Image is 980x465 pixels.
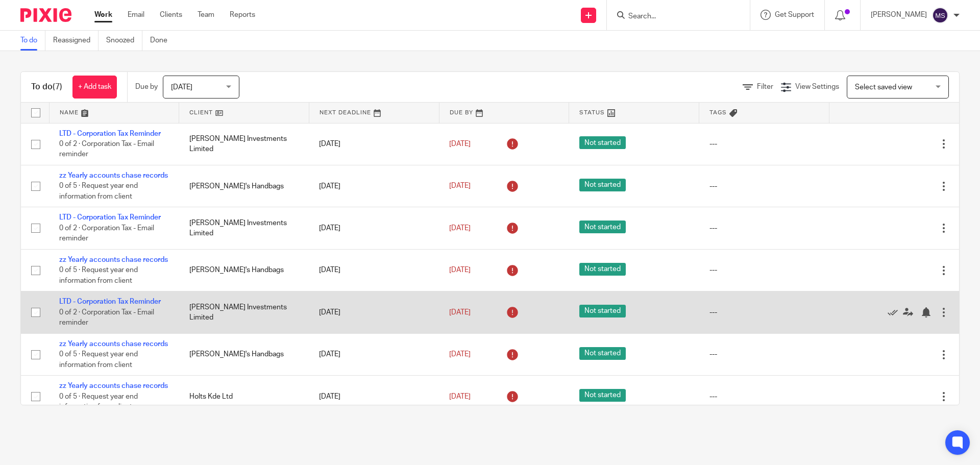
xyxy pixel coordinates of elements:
td: [DATE] [309,123,439,165]
div: --- [709,265,819,275]
a: Clients [160,10,182,20]
span: 0 of 5 · Request year end information from client [59,393,138,411]
span: [DATE] [449,225,471,232]
div: --- [709,181,819,191]
span: 0 of 2 · Corporation Tax - Email reminder [59,225,154,242]
a: Mark as done [888,307,903,317]
img: Pixie [20,8,71,22]
a: Done [150,31,175,51]
a: To do [20,31,45,51]
span: 0 of 5 · Request year end information from client [59,183,138,201]
span: (7) [53,83,62,91]
td: [DATE] [309,333,439,375]
a: Email [128,10,144,20]
span: [DATE] [449,351,471,358]
td: [DATE] [309,165,439,207]
a: zz Yearly accounts chase records [59,382,168,389]
span: 0 of 5 · Request year end information from client [59,351,138,369]
div: --- [709,391,819,402]
p: Due by [135,82,158,92]
img: svg%3E [932,7,948,23]
span: 0 of 2 · Corporation Tax - Email reminder [59,140,154,158]
span: Select saved view [855,84,912,91]
span: Not started [579,263,626,276]
a: + Add task [72,76,117,99]
div: --- [709,223,819,233]
td: [DATE] [309,207,439,249]
a: LTD - Corporation Tax Reminder [59,298,161,305]
a: zz Yearly accounts chase records [59,172,168,179]
td: [PERSON_NAME] Investments Limited [179,123,309,165]
a: Work [94,10,112,20]
span: 0 of 5 · Request year end information from client [59,266,138,284]
div: --- [709,139,819,149]
td: [DATE] [309,376,439,418]
span: Not started [579,179,626,191]
td: [PERSON_NAME] Investments Limited [179,207,309,249]
p: [PERSON_NAME] [871,10,927,20]
a: Team [198,10,214,20]
td: [PERSON_NAME]'s Handbags [179,333,309,375]
span: Not started [579,221,626,233]
span: [DATE] [449,140,471,148]
div: --- [709,307,819,317]
span: Not started [579,305,626,317]
span: Not started [579,347,626,360]
input: Search [627,12,719,21]
span: [DATE] [449,266,471,274]
td: [DATE] [309,291,439,333]
a: LTD - Corporation Tax Reminder [59,214,161,221]
span: Not started [579,389,626,402]
a: zz Yearly accounts chase records [59,340,168,348]
td: [PERSON_NAME] Investments Limited [179,291,309,333]
span: Get Support [775,11,814,18]
span: Tags [709,110,727,115]
td: [DATE] [309,249,439,291]
span: Filter [757,83,773,90]
div: --- [709,349,819,359]
span: [DATE] [449,183,471,190]
span: Not started [579,136,626,149]
span: 0 of 2 · Corporation Tax - Email reminder [59,309,154,327]
span: View Settings [795,83,839,90]
a: Snoozed [106,31,142,51]
a: zz Yearly accounts chase records [59,256,168,263]
a: Reports [230,10,255,20]
td: [PERSON_NAME]'s Handbags [179,249,309,291]
span: [DATE] [449,393,471,400]
td: Holts Kde Ltd [179,376,309,418]
td: [PERSON_NAME]'s Handbags [179,165,309,207]
span: [DATE] [171,84,192,91]
span: [DATE] [449,309,471,316]
a: Reassigned [53,31,99,51]
a: LTD - Corporation Tax Reminder [59,130,161,137]
h1: To do [31,82,62,92]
